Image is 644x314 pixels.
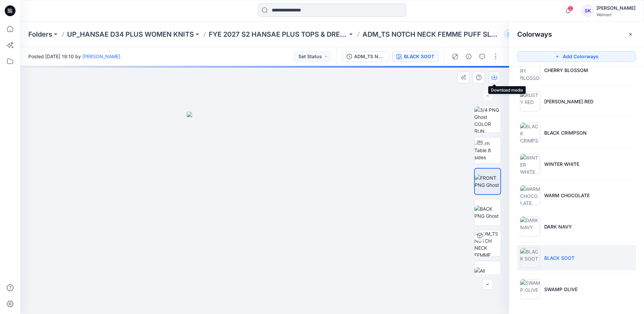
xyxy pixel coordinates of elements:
img: 3/4 PNG Ghost COLOR RUN [474,106,501,133]
button: Details [463,51,474,62]
p: SWAMP OLIVE [544,286,578,293]
a: FYE 2027 S2 HANSAE PLUS TOPS & DRESSES [209,30,348,39]
img: ADM_TS NOTCH NECK FEMME PUFF SLEEVE TOP BLACK SOOT [474,230,501,256]
p: DARK NAVY [544,223,572,230]
p: CHERRY BLOSSOM [544,67,588,74]
img: BLACK CRIMPSON [520,123,540,143]
img: DARK NAVY [520,216,540,237]
p: WARM CHOCOLATE [544,192,590,199]
img: WINTER WHITE [520,154,540,174]
img: SWAMP OLIVE [520,279,540,299]
span: Posted [DATE] 19:10 by [28,53,120,60]
div: BLACK SOOT [404,53,434,60]
button: Add Colorways [517,51,636,62]
img: BLACK SOOT [520,248,540,268]
div: [PERSON_NAME] [596,4,636,12]
img: WARM CHOCOLATE [520,185,540,205]
img: All colorways [474,267,501,281]
img: FRONT PNG Ghost [475,174,500,188]
a: UP_HANSAE D34 PLUS WOMEN KNITS [67,30,194,39]
span: 2 [568,6,573,11]
img: RUSTY RED [520,91,540,111]
img: BACK PNG Ghost [474,205,501,219]
div: SK [582,5,594,17]
p: WINTER WHITE [544,161,579,168]
img: CHERRY BLOSSOM [520,60,540,80]
p: ADM_TS NOTCH NECK FEMME PUFF SLEEVE TOP [362,30,501,39]
button: ADM_TS NOTCH NECK FEMME PUFF SLEEVE TOP [342,51,389,62]
p: [PERSON_NAME] RED [544,98,593,105]
h2: Colorways [517,30,552,38]
a: Folders [28,30,52,39]
button: 16 [504,30,525,39]
p: BLACK SOOT [544,254,575,261]
a: [PERSON_NAME] [82,54,120,59]
img: Turn Table 8 sides [474,140,501,161]
button: BLACK SOOT [392,51,439,62]
div: Walmart [596,12,636,17]
div: ADM_TS NOTCH NECK FEMME PUFF SLEEVE TOP [354,53,385,60]
p: BLACK CRIMPSON [544,129,587,136]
